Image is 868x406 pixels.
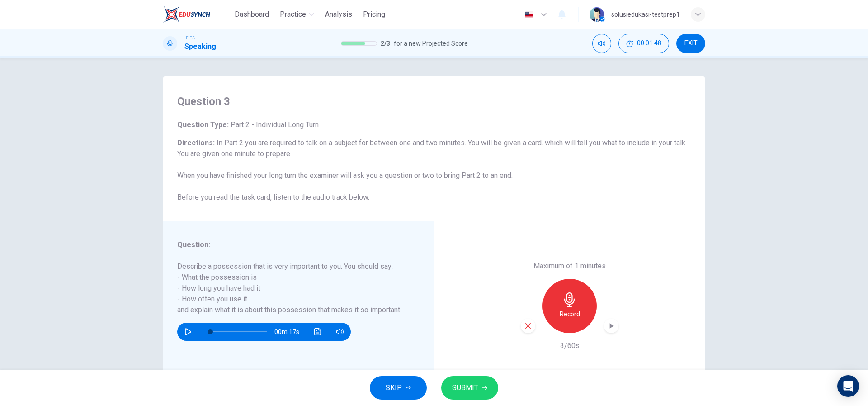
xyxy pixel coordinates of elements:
[381,38,390,49] span: 2 / 3
[684,40,698,47] span: EXIT
[592,34,611,53] div: Mute
[177,139,687,201] span: In Part 2 you are required to talk on a subject for between one and two minutes. You will be give...
[274,323,307,341] span: 00m 17s
[177,239,408,250] h6: Question :
[177,119,691,130] h6: Question Type :
[560,309,580,320] h6: Record
[837,375,859,397] div: Open Intercom Messenger
[359,6,389,23] button: Pricing
[533,261,606,272] h6: Maximum of 1 minutes
[394,38,468,49] span: for a new Projected Score
[177,138,691,203] h6: Directions :
[231,6,273,23] button: Dashboard
[311,323,325,341] button: Click to see the audio transcription
[611,9,680,20] div: solusiedukasi-testprep1
[676,34,705,53] button: EXIT
[325,9,352,20] span: Analysis
[229,120,319,129] span: Part 2 - Individual Long Turn
[184,41,216,52] h1: Speaking
[618,34,669,53] div: Hide
[184,35,195,41] span: IELTS
[276,6,318,23] button: Practice
[363,9,385,20] span: Pricing
[590,7,604,22] img: Profile picture
[163,5,231,24] a: EduSynch logo
[235,9,269,20] span: Dashboard
[177,261,408,315] h6: Describe a possession that is very important to you. You should say: - What the possession is - H...
[560,340,580,351] h6: 3/60s
[280,9,306,20] span: Practice
[163,5,210,24] img: EduSynch logo
[618,34,669,53] button: 00:01:48
[386,382,402,394] span: SKIP
[441,376,498,400] button: SUBMIT
[321,6,356,23] button: Analysis
[524,11,535,18] img: en
[542,279,597,333] button: Record
[452,382,478,394] span: SUBMIT
[637,40,661,47] span: 00:01:48
[370,376,427,400] button: SKIP
[177,94,691,109] h4: Question 3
